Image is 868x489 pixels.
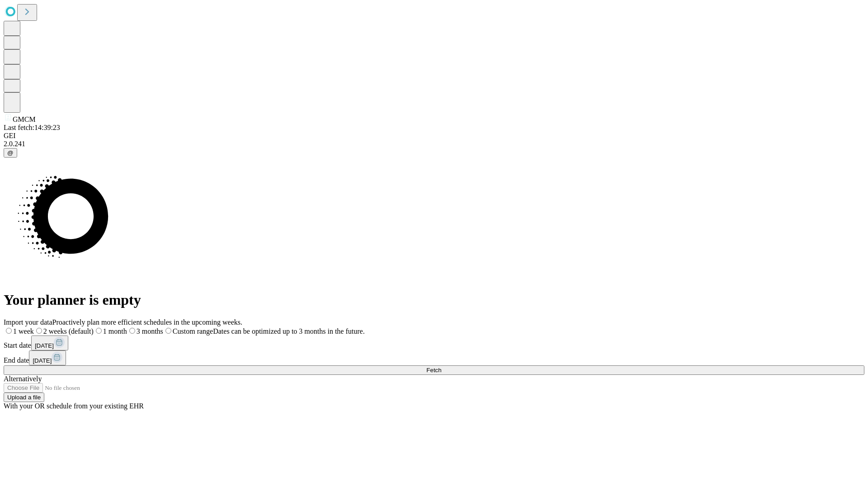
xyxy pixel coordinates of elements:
[13,115,36,123] span: GMCM
[165,328,171,334] input: Custom rangeDates can be optimized up to 3 months in the future.
[4,393,44,402] button: Upload a file
[36,328,42,334] input: 2 weeks (default)
[4,148,17,158] button: @
[4,365,864,375] button: Fetch
[96,328,102,334] input: 1 month
[4,124,60,131] span: Last fetch: 14:39:23
[6,328,12,334] input: 1 week
[129,328,135,334] input: 3 months
[31,336,68,350] button: [DATE]
[173,327,213,335] span: Custom range
[29,350,66,365] button: [DATE]
[35,342,54,349] span: [DATE]
[213,327,364,335] span: Dates can be optimized up to 3 months in the future.
[43,327,94,335] span: 2 weeks (default)
[4,375,42,383] span: Alternatively
[4,350,864,365] div: End date
[426,367,441,374] span: Fetch
[103,327,127,335] span: 1 month
[4,132,864,140] div: GEI
[137,327,163,335] span: 3 months
[4,292,864,308] h1: Your planner is empty
[4,318,52,326] span: Import your data
[7,149,14,156] span: @
[52,318,242,326] span: Proactively plan more efficient schedules in the upcoming weeks.
[13,327,34,335] span: 1 week
[4,336,864,350] div: Start date
[4,140,864,148] div: 2.0.241
[33,357,52,364] span: [DATE]
[4,402,144,410] span: With your OR schedule from your existing EHR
